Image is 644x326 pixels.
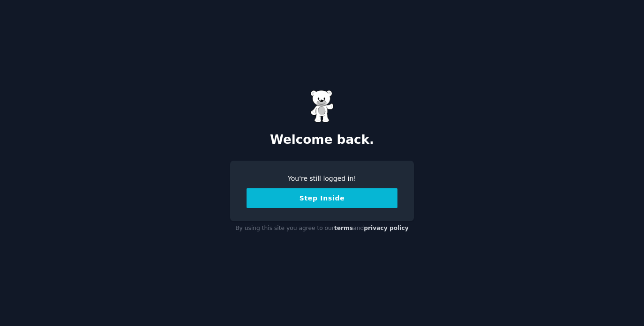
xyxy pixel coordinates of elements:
[247,194,397,202] a: Step Inside
[247,174,397,184] div: You're still logged in!
[230,133,414,148] h2: Welcome back.
[310,90,334,123] img: Gummy Bear
[364,225,409,231] a: privacy policy
[230,221,414,236] div: By using this site you agree to our and
[334,225,353,231] a: terms
[247,188,397,208] button: Step Inside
